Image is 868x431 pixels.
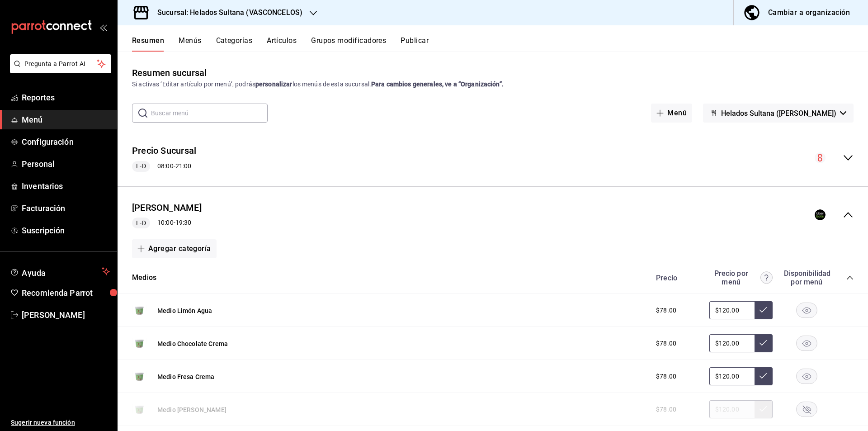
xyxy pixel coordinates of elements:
[132,36,868,52] div: navigation tabs
[11,418,110,427] span: Sugerir nueva función
[132,336,146,350] img: Preview
[401,36,429,52] button: Publicar
[132,80,854,89] div: Si activas ‘Editar artículo por menú’, podrás los menús de esta sucursal.
[371,81,504,88] strong: Para cambios generales, ve a “Organización”.
[22,114,110,126] span: Menú
[656,372,676,381] span: $78.00
[118,137,868,179] div: collapse-menu-row
[24,59,97,69] span: Pregunta a Parrot AI
[22,287,110,299] span: Recomienda Parrot
[132,303,146,317] img: Preview
[709,334,755,352] input: Sin ajuste
[22,158,110,170] span: Personal
[647,274,705,282] div: Precio
[255,81,292,88] strong: personalizar
[150,7,302,18] h3: Sucursal: Helados Sultana (VASCONCELOS)
[846,274,854,281] button: collapse-category-row
[721,109,836,118] span: Helados Sultana ([PERSON_NAME])
[22,202,110,214] span: Facturación
[267,36,297,52] button: Artículos
[311,36,386,52] button: Grupos modificadores
[132,369,146,384] img: Preview
[216,36,253,52] button: Categorías
[132,201,202,214] button: [PERSON_NAME]
[10,54,111,73] button: Pregunta a Parrot AI
[22,136,110,148] span: Configuración
[132,161,196,172] div: 08:00 - 21:00
[151,104,268,122] input: Buscar menú
[22,266,98,277] span: Ayuda
[656,339,676,348] span: $78.00
[784,269,829,286] div: Disponibilidad por menú
[132,239,217,258] button: Agregar categoría
[132,218,202,228] div: 10:00 - 19:30
[709,301,755,319] input: Sin ajuste
[132,144,196,157] button: Precio Sucursal
[709,367,755,385] input: Sin ajuste
[132,66,207,80] div: Resumen sucursal
[179,36,201,52] button: Menús
[132,218,149,228] span: L-D
[132,273,156,283] button: Medios
[651,104,692,123] button: Menú
[132,36,164,52] button: Resumen
[22,309,110,321] span: [PERSON_NAME]
[157,339,228,348] button: Medio Chocolate Crema
[22,180,110,192] span: Inventarios
[132,161,149,171] span: L-D
[157,372,215,381] button: Medio Fresa Crema
[99,24,107,31] button: open_drawer_menu
[6,66,111,75] a: Pregunta a Parrot AI
[768,6,850,19] div: Cambiar a organización
[22,224,110,237] span: Suscripción
[703,104,854,123] button: Helados Sultana ([PERSON_NAME])
[22,91,110,104] span: Reportes
[709,269,773,286] div: Precio por menú
[118,194,868,236] div: collapse-menu-row
[656,306,676,315] span: $78.00
[157,306,212,315] button: Medio Limón Agua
